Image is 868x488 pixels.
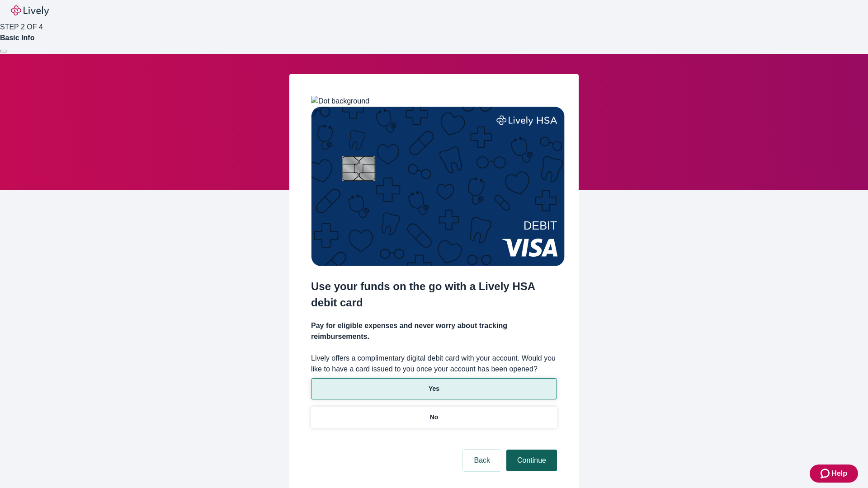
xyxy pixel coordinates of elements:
[821,468,831,479] svg: Zendesk support icon
[311,107,565,266] img: Debit card
[430,413,439,422] p: No
[429,384,439,394] p: Yes
[463,450,501,471] button: Back
[506,450,557,471] button: Continue
[831,468,847,479] span: Help
[311,407,557,428] button: No
[11,5,49,16] img: Lively
[810,465,858,483] button: Zendesk support iconHelp
[311,353,557,375] label: Lively offers a complimentary digital debit card with your account. Would you like to have a card...
[311,378,557,399] button: Yes
[311,320,557,342] h4: Pay for eligible expenses and never worry about tracking reimbursements.
[311,96,369,107] img: Dot background
[311,278,557,311] h2: Use your funds on the go with a Lively HSA debit card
